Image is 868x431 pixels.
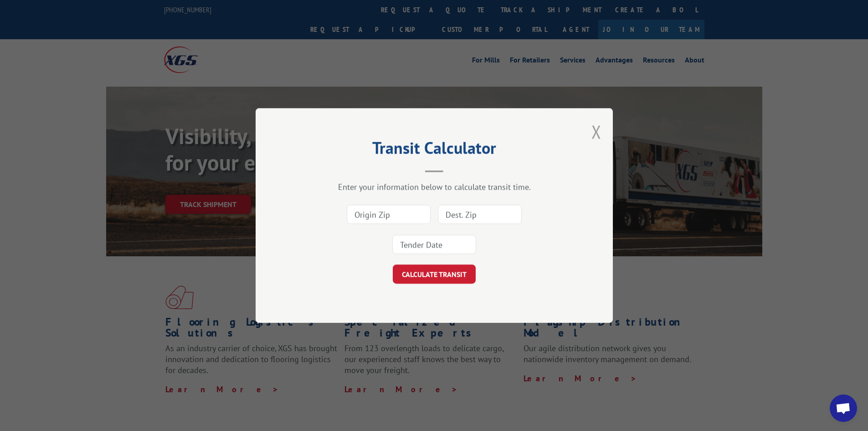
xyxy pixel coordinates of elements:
[438,205,522,224] input: Dest. Zip
[301,141,567,159] h2: Transit Calculator
[393,265,476,284] button: CALCULATE TRANSIT
[347,205,431,224] input: Origin Zip
[392,235,476,254] input: Tender Date
[301,182,567,192] div: Enter your information below to calculate transit time.
[830,395,857,422] a: Open chat
[591,119,601,144] button: Close modal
